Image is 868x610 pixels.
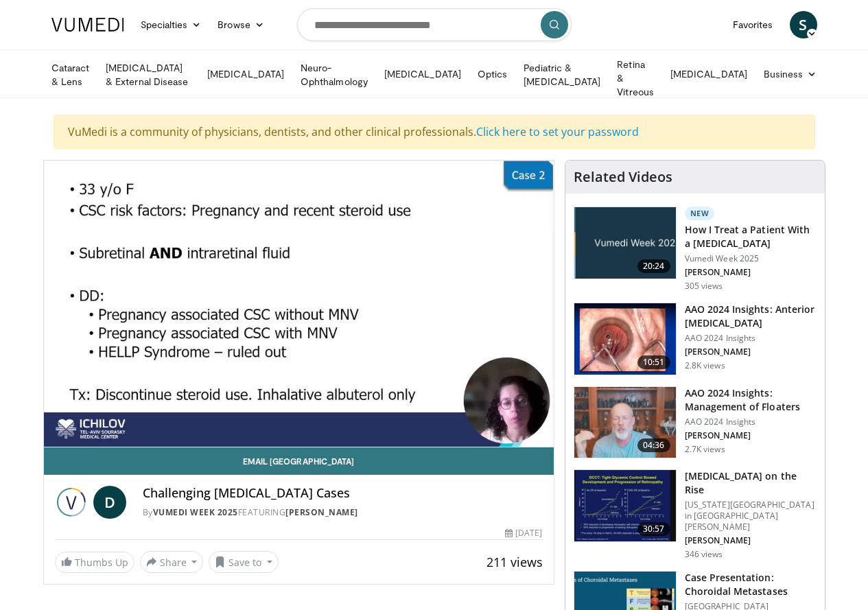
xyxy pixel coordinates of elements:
img: 4ce8c11a-29c2-4c44-a801-4e6d49003971.150x105_q85_crop-smart_upscale.jpg [574,470,676,541]
img: VuMedi Logo [51,18,124,32]
img: 8e655e61-78ac-4b3e-a4e7-f43113671c25.150x105_q85_crop-smart_upscale.jpg [574,387,676,458]
button: Save to [209,551,279,573]
a: Cataract & Lens [43,61,98,89]
a: Favorites [725,11,782,38]
p: AAO 2024 Insights [685,333,817,344]
button: Share [140,551,204,573]
a: D [93,486,126,519]
div: VuMedi is a community of physicians, dentists, and other clinical professionals. [54,115,815,149]
span: 04:36 [637,438,670,452]
p: [PERSON_NAME] [685,430,817,441]
p: New [685,207,715,220]
span: 10:51 [637,355,670,369]
input: Search topics, interventions [297,8,572,41]
h3: AAO 2024 Insights: Management of Floaters [685,386,817,414]
a: Browse [209,11,272,38]
h3: [MEDICAL_DATA] on the Rise [685,469,817,497]
a: Thumbs Up [55,552,134,573]
a: Click here to set your password [476,124,639,139]
p: 2.7K views [685,444,725,455]
a: 20:24 New How I Treat a Patient With a [MEDICAL_DATA] Vumedi Week 2025 [PERSON_NAME] 305 views [574,207,817,292]
a: [MEDICAL_DATA] & External Disease [97,61,199,89]
a: [MEDICAL_DATA] [376,60,469,88]
h4: Related Videos [574,169,672,185]
a: Business [755,60,825,88]
p: [US_STATE][GEOGRAPHIC_DATA] in [GEOGRAPHIC_DATA][PERSON_NAME] [685,500,817,532]
a: Email [GEOGRAPHIC_DATA] [44,447,554,475]
h3: How I Treat a Patient With a [MEDICAL_DATA] [685,223,817,250]
span: 30:57 [637,522,670,536]
p: [PERSON_NAME] [685,535,817,546]
p: [PERSON_NAME] [685,267,817,278]
a: 10:51 AAO 2024 Insights: Anterior [MEDICAL_DATA] AAO 2024 Insights [PERSON_NAME] 2.8K views [574,303,817,375]
img: Vumedi Week 2025 [55,486,88,519]
div: [DATE] [505,527,542,539]
h3: AAO 2024 Insights: Anterior [MEDICAL_DATA] [685,303,817,330]
a: 30:57 [MEDICAL_DATA] on the Rise [US_STATE][GEOGRAPHIC_DATA] in [GEOGRAPHIC_DATA][PERSON_NAME] [P... [574,469,817,560]
h4: Challenging [MEDICAL_DATA] Cases [143,486,543,501]
a: [MEDICAL_DATA] [199,60,292,88]
a: 04:36 AAO 2024 Insights: Management of Floaters AAO 2024 Insights [PERSON_NAME] 2.7K views [574,386,817,459]
img: 02d29458-18ce-4e7f-be78-7423ab9bdffd.jpg.150x105_q85_crop-smart_upscale.jpg [574,207,676,279]
p: 305 views [685,281,723,292]
span: 20:24 [637,259,670,273]
a: [MEDICAL_DATA] [662,60,755,88]
h3: Case Presentation: Choroidal Metastases [685,571,817,598]
a: Neuro-Ophthalmology [292,61,376,89]
a: Optics [469,60,515,88]
p: [PERSON_NAME] [685,347,817,357]
a: [PERSON_NAME] [285,506,358,518]
img: fd942f01-32bb-45af-b226-b96b538a46e6.150x105_q85_crop-smart_upscale.jpg [574,303,676,375]
p: AAO 2024 Insights [685,417,817,427]
p: 2.8K views [685,360,725,371]
span: 211 views [486,554,543,570]
a: S [790,11,817,38]
a: Retina & Vitreous [609,64,662,92]
a: Specialties [132,11,210,38]
div: By FEATURING [143,506,543,519]
a: Vumedi Week 2025 [153,506,238,518]
video-js: Video Player [44,161,554,447]
p: Vumedi Week 2025 [685,253,817,264]
a: Pediatric & [MEDICAL_DATA] [515,61,609,89]
p: 346 views [685,549,723,560]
